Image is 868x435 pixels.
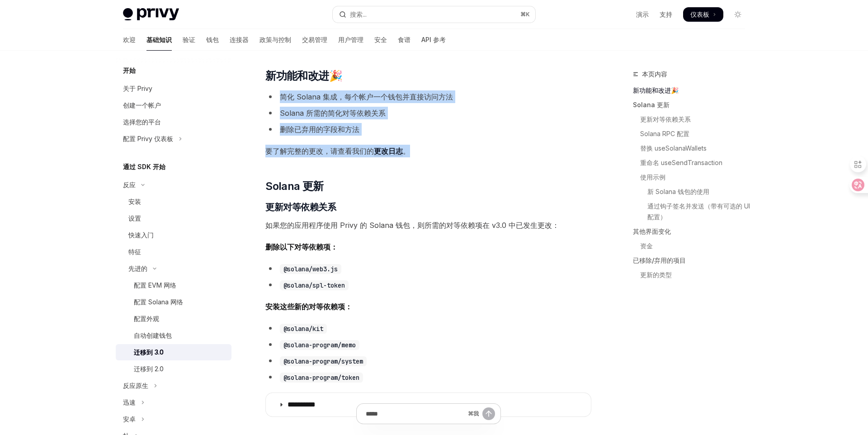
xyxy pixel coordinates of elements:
[265,147,374,156] font: 要了解完整的更改，请查看我们的
[123,382,148,389] font: 反应原生
[280,264,341,274] code: @solana/web3.js
[526,11,530,18] font: K
[374,147,403,156] a: 更改日志
[259,36,291,43] font: 政策与控制
[280,92,453,101] font: 简化 Solana 集成，每个帐户一个钱包并直接访问方法
[640,144,707,152] font: 替换 useSolanaWallets
[366,404,464,424] input: 提问...
[633,239,752,253] a: 资金
[123,163,165,170] font: 通过 SDK 开始
[116,97,231,113] a: 创建一个帐户
[123,36,136,43] font: 欢迎
[265,242,338,251] font: 删除以下对等依赖项：
[116,344,231,360] a: 迁移到 3.0
[134,348,164,356] font: 迁移到 3.0
[633,170,752,184] a: 使用示例
[280,373,363,383] code: @solana-program/token
[128,265,147,272] font: 先进的
[647,202,752,221] font: 通过钩子签名并发送（带有可选的 UI 配置）
[338,29,363,51] a: 用户管理
[642,70,667,78] font: 本页内容
[633,184,752,199] a: 新 Solana 钱包的使用
[350,10,367,18] font: 搜索...
[116,294,231,310] a: 配置 Solana 网络
[633,227,671,235] font: 其他界面变化
[123,181,136,189] font: 反应
[206,29,219,51] a: 钱包
[633,199,752,224] a: 通过钩子签名并发送（带有可选的 UI 配置）
[302,36,327,43] font: 交易管理
[128,214,141,222] font: 设置
[116,411,231,427] button: 切换 Android 部分
[660,10,672,18] font: 支持
[116,361,231,377] a: 迁移到 2.0
[265,202,336,213] font: 更新对等依赖关系
[134,298,183,306] font: 配置 Solana 网络
[116,131,231,147] button: 切换配置 Privy 仪表板部分
[183,36,195,43] font: 验证
[116,80,231,97] a: 关于 Privy
[123,66,136,74] font: 开始
[123,415,136,423] font: 安卓
[116,327,231,344] a: 自动创建钱包
[123,135,173,142] font: 配置 Privy 仪表板
[640,159,722,166] font: 重命名 useSendTransaction
[647,188,709,195] font: 新 Solana 钱包的使用
[640,115,691,123] font: 更新对等依赖关系
[280,324,327,334] code: @solana/kit
[265,69,342,82] font: 新功能和改进🎉
[633,112,752,127] a: 更新对等依赖关系
[280,280,349,290] code: @solana/spl-token
[731,7,745,22] button: 切换暗模式
[374,36,387,43] font: 安全
[683,7,723,22] a: 仪表板
[230,36,249,43] font: 连接器
[128,198,141,205] font: 安装
[116,210,231,227] a: 设置
[123,398,136,406] font: 迅速
[123,29,136,51] a: 欢迎
[520,11,526,18] font: ⌘
[640,271,672,279] font: 更新的类型
[134,331,172,339] font: 自动创建钱包
[116,394,231,411] button: 切换 Swift 部分
[633,141,752,156] a: 替换 useSolanaWallets
[230,29,249,51] a: 连接器
[633,156,752,170] a: 重命名 useSendTransaction
[280,125,359,134] font: 删除已弃用的字段和方法
[265,180,324,193] font: Solana 更新
[128,231,154,239] font: 快速入门
[128,248,141,255] font: 特征
[280,356,367,366] code: @solana-program/system
[123,8,179,21] img: 灯光标志
[338,36,363,43] font: 用户管理
[636,10,649,18] font: 演示
[116,311,231,327] a: 配置外观
[116,114,231,130] a: 选择您的平台
[633,86,679,94] font: 新功能和改进🎉
[633,98,752,112] a: Solana 更新
[633,268,752,282] a: 更新的类型
[183,29,195,51] a: 验证
[398,36,410,43] font: 食谱
[633,224,752,239] a: 其他界面变化
[116,194,231,210] a: 安装
[333,6,535,23] button: 打开搜索
[280,340,359,350] code: @solana-program/memo
[374,147,403,156] font: 更改日志
[116,227,231,243] a: 快速入门
[421,36,446,43] font: API 参考
[123,101,161,109] font: 创建一个帐户
[403,147,410,156] font: 。
[116,378,231,394] button: 切换 React Native 部分
[636,10,649,19] a: 演示
[640,173,665,181] font: 使用示例
[259,29,291,51] a: 政策与控制
[633,127,752,141] a: Solana RPC 配置
[640,242,653,250] font: 资金
[265,302,352,311] font: 安装这些新的对等依赖项：
[134,281,176,289] font: 配置 EVM 网络
[633,256,686,264] font: 已移除/弃用的项目
[421,29,446,51] a: API 参考
[398,29,410,51] a: 食谱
